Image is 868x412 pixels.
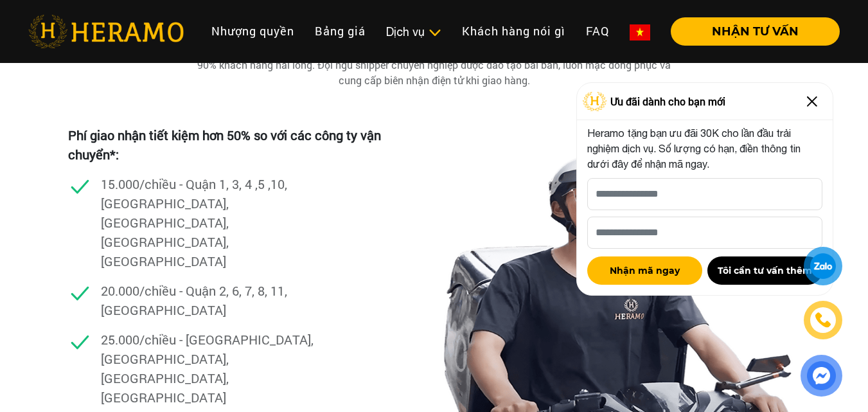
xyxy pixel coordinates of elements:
p: 25.000/chiều - [GEOGRAPHIC_DATA], [GEOGRAPHIC_DATA], [GEOGRAPHIC_DATA], [GEOGRAPHIC_DATA] [101,330,319,407]
img: vn-flag.png [630,24,650,40]
p: Heramo tặng bạn ưu đãi 30K cho lần đầu trải nghiệm dịch vụ. Số lượng có hạn, điền thông tin dưới ... [587,125,822,172]
a: NHẬN TƯ VẤN [660,26,840,37]
img: Close [802,91,822,112]
img: heramo-logo.png [28,15,184,48]
a: Nhượng quyền [201,17,305,45]
a: Khách hàng nói gì [452,17,576,45]
img: Logo [583,92,607,111]
a: FAQ [576,17,619,45]
button: Nhận mã ngay [587,256,702,285]
span: Ưu đãi dành cho bạn mới [610,94,725,109]
p: 15.000/chiều - Quận 1, 3, 4 ,5 ,10, [GEOGRAPHIC_DATA], [GEOGRAPHIC_DATA], [GEOGRAPHIC_DATA], [GEO... [101,174,319,271]
p: 20.000/chiều - Quận 2, 6, 7, 8, 11, [GEOGRAPHIC_DATA] [101,281,319,319]
div: Dịch vụ [386,23,441,40]
button: NHẬN TƯ VẤN [671,17,840,46]
img: checked.svg [68,174,92,198]
img: phone-icon [816,313,830,327]
img: subToggleIcon [428,26,441,39]
button: Tôi cần tư vấn thêm [707,256,822,285]
img: checked.svg [68,281,92,305]
div: Dịch vụ giao nhận tận nơi của [PERSON_NAME] mang đến trải nghiệm nhanh chóng và an toàn, với hơn ... [177,42,691,88]
a: phone-icon [806,303,840,337]
a: Bảng giá [305,17,376,45]
img: checked.svg [68,330,92,354]
p: Phí giao nhận tiết kiệm hơn 50% so với các công ty vận chuyển*: [68,125,398,164]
